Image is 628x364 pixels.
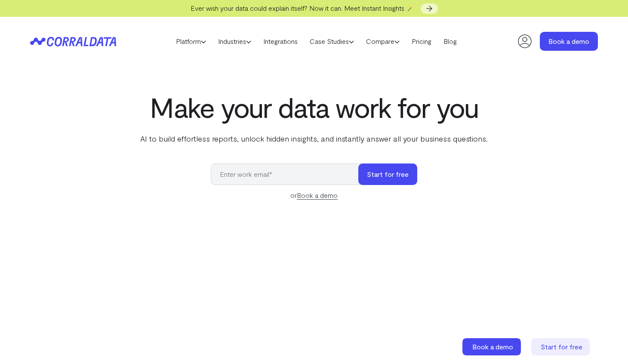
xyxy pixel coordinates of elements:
[139,133,489,144] p: AI to build effortless reports, unlock hidden insights, and instantly answer all your business qu...
[257,35,304,48] a: Integrations
[531,338,591,355] a: Start for free
[191,4,415,12] span: Ever wish your data could explain itself? Now it can. Meet Instant Insights 🪄
[541,342,582,351] span: Start for free
[358,163,417,185] button: Start for free
[462,338,523,355] a: Book a demo
[304,35,360,48] a: Case Studies
[360,35,406,48] a: Compare
[540,32,598,51] a: Book a demo
[139,92,489,123] h1: Make your data work for you
[211,163,367,185] input: Enter work email*
[170,35,212,48] a: Platform
[211,190,417,201] div: or
[212,35,257,48] a: Industries
[297,191,338,200] a: Book a demo
[437,35,463,48] a: Blog
[406,35,437,48] a: Pricing
[472,342,513,351] span: Book a demo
